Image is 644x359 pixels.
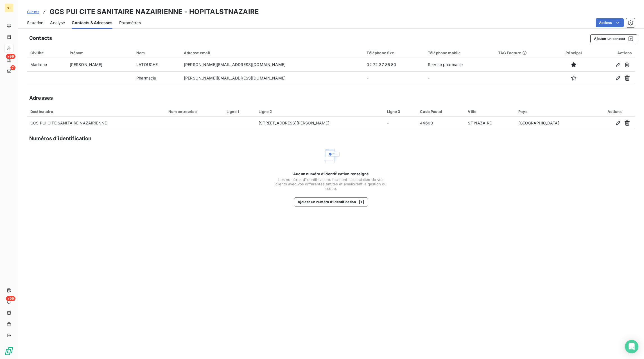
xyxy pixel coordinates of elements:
[133,58,180,71] td: LATOUCHE
[50,20,65,26] span: Analyse
[6,54,15,59] span: +99
[27,117,165,130] td: GCS PUI CITE SANITAIRE NAZAIRIENNE
[184,51,360,55] div: Adresse email
[49,7,259,17] h3: GCS PUI CITE SANITAIRE NAZAIRIENNE - HOPITALSTNAZAIRE
[259,109,380,114] div: Ligne 2
[30,51,63,55] div: Civilité
[384,117,417,130] td: -
[363,71,424,85] td: -
[464,117,515,130] td: ST NAZAIRE
[66,58,133,71] td: [PERSON_NAME]
[27,9,39,15] a: Clients
[625,340,638,353] div: Open Intercom Messenger
[136,51,177,55] div: Nom
[424,71,495,85] td: -
[428,51,491,55] div: Téléphone mobile
[367,51,421,55] div: Téléphone fixe
[597,109,632,114] div: Actions
[180,58,363,71] td: [PERSON_NAME][EMAIL_ADDRESS][DOMAIN_NAME]
[133,71,180,85] td: Pharmacie
[518,109,591,114] div: Pays
[27,20,43,26] span: Situation
[29,34,52,42] h5: Contacts
[6,296,15,301] span: +99
[293,172,369,176] span: Aucun numéro d’identification renseigné
[30,109,162,114] div: Destinataire
[387,109,413,114] div: Ligne 3
[180,71,363,85] td: [PERSON_NAME][EMAIL_ADDRESS][DOMAIN_NAME]
[27,10,39,14] span: Clients
[294,197,368,206] button: Ajouter un numéro d’identification
[10,65,15,70] span: 7
[29,135,92,142] h5: Numéros d’identification
[29,94,53,102] h5: Adresses
[275,177,387,191] span: Les numéros d'identifications facilitent l'association de vos clients avec vos différentes entité...
[363,58,424,71] td: 02 72 27 85 80
[596,18,624,27] button: Actions
[4,347,13,356] img: Logo LeanPay
[72,20,112,26] span: Contacts & Adresses
[417,117,464,130] td: 44600
[515,117,594,130] td: [GEOGRAPHIC_DATA]
[420,109,461,114] div: Code Postal
[70,51,130,55] div: Prénom
[498,51,551,55] div: TAG Facture
[4,3,13,12] div: NT
[558,51,590,55] div: Principal
[255,117,383,130] td: [STREET_ADDRESS][PERSON_NAME]
[168,109,220,114] div: Nom entreprise
[227,109,252,114] div: Ligne 1
[27,58,66,71] td: Madame
[590,34,637,43] button: Ajouter un contact
[322,147,340,165] img: Empty state
[424,58,495,71] td: Service pharmacie
[468,109,512,114] div: Ville
[597,51,632,55] div: Actions
[119,20,141,26] span: Paramètres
